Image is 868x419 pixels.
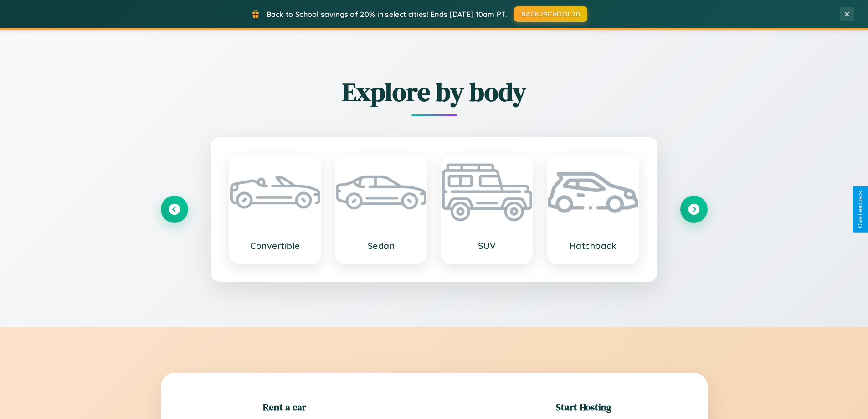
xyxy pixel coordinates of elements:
span: Back to School savings of 20% in select cities! Ends [DATE] 10am PT. [267,10,507,19]
h2: Explore by body [161,74,708,109]
h3: Hatchback [557,240,629,251]
div: Give Feedback [857,191,863,228]
button: BACK2SCHOOL20 [514,6,587,22]
h2: Start Hosting [556,400,611,414]
h3: Sedan [345,240,417,251]
h3: Convertible [239,240,312,251]
h3: SUV [451,240,524,251]
h2: Rent a car [263,400,306,414]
